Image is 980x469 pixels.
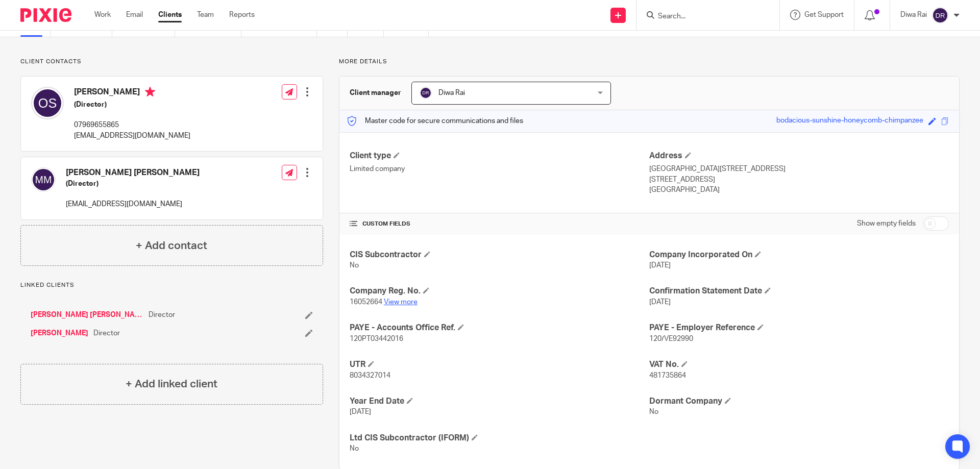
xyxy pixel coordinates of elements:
[197,10,214,20] a: Team
[649,250,949,260] h4: Company Incorporated On
[94,10,111,20] a: Work
[657,12,749,21] input: Search
[649,262,671,269] span: [DATE]
[649,299,671,306] span: [DATE]
[649,396,949,407] h4: Dormant Company
[149,310,175,320] span: Director
[74,87,190,100] h4: [PERSON_NAME]
[932,7,948,23] img: svg%3E
[649,359,949,370] h4: VAT No.
[350,408,371,415] span: [DATE]
[136,238,207,254] h4: + Add contact
[74,131,190,141] p: [EMAIL_ADDRESS][DOMAIN_NAME]
[804,11,844,18] span: Get Support
[649,151,949,161] h4: Address
[649,372,686,379] span: 481735864
[74,100,190,110] h5: (Director)
[339,58,960,66] p: More details
[350,299,382,306] span: 16052664
[158,10,182,20] a: Clients
[126,376,217,392] h4: + Add linked client
[31,328,88,338] a: [PERSON_NAME]
[347,116,523,126] p: Master code for secure communications and files
[857,218,916,229] label: Show empty fields
[350,359,649,370] h4: UTR
[649,164,949,174] p: [GEOGRAPHIC_DATA][STREET_ADDRESS]
[350,323,649,333] h4: PAYE - Accounts Office Ref.
[20,281,323,289] p: Linked clients
[350,88,401,98] h3: Client manager
[350,250,649,260] h4: CIS Subcontractor
[350,335,403,342] span: 120PT03442016
[66,199,200,209] p: [EMAIL_ADDRESS][DOMAIN_NAME]
[74,120,190,130] p: 07969655865
[229,10,255,20] a: Reports
[350,262,359,269] span: No
[900,10,927,20] p: Diwa Rai
[66,179,200,189] h5: (Director)
[438,89,465,96] span: Diwa Rai
[649,335,693,342] span: 120/VE92990
[20,8,71,22] img: Pixie
[145,87,155,97] i: Primary
[20,58,323,66] p: Client contacts
[31,310,143,320] a: [PERSON_NAME] [PERSON_NAME]
[350,445,359,452] span: No
[350,396,649,407] h4: Year End Date
[350,220,649,228] h4: CUSTOM FIELDS
[350,151,649,161] h4: Client type
[420,87,432,99] img: svg%3E
[649,408,658,415] span: No
[649,175,949,185] p: [STREET_ADDRESS]
[776,115,923,127] div: bodacious-sunshine-honeycomb-chimpanzee
[350,286,649,297] h4: Company Reg. No.
[384,299,418,306] a: View more
[31,167,56,192] img: svg%3E
[350,372,390,379] span: 8034327014
[350,433,649,443] h4: Ltd CIS Subcontractor (IFORM)
[93,328,120,338] span: Director
[649,185,949,195] p: [GEOGRAPHIC_DATA]
[126,10,143,20] a: Email
[649,323,949,333] h4: PAYE - Employer Reference
[66,167,200,178] h4: [PERSON_NAME] [PERSON_NAME]
[649,286,949,297] h4: Confirmation Statement Date
[31,87,64,119] img: svg%3E
[350,164,649,174] p: Limited company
